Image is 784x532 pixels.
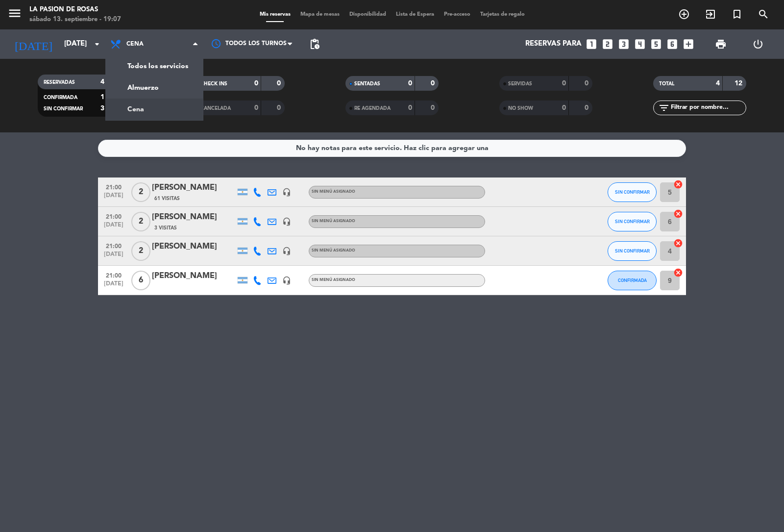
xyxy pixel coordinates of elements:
i: add_box [682,38,695,51]
span: 2 [131,212,150,231]
span: CONFIRMADA [618,278,647,283]
span: TOTAL [659,81,674,86]
span: [DATE] [101,280,126,292]
strong: 4 [100,78,104,85]
span: 2 [131,241,150,261]
button: SIN CONFIRMAR [608,241,657,261]
div: [PERSON_NAME] [152,270,235,282]
i: looks_5 [650,38,662,51]
span: Sin menú asignado [312,190,355,194]
div: [PERSON_NAME] [152,240,235,253]
span: RESERVADAS [44,80,75,85]
span: 6 [131,271,150,290]
i: looks_two [601,38,614,51]
span: [DATE] [101,192,126,203]
div: [PERSON_NAME] [152,211,235,224]
i: headset_mic [282,188,291,197]
i: filter_list [658,102,670,114]
i: power_settings_new [752,38,764,50]
a: Cena [106,99,203,120]
span: SENTADAS [354,81,380,86]
span: 21:00 [101,269,126,280]
span: SIN CONFIRMAR [615,248,650,253]
span: SERVIDAS [508,81,532,86]
span: NO SHOW [508,106,533,111]
span: Reservas para [525,40,582,49]
span: [DATE] [101,222,126,233]
i: looks_6 [666,38,679,51]
span: SIN CONFIRMAR [615,189,650,195]
i: add_circle_outline [678,8,690,20]
i: looks_4 [634,38,646,51]
strong: 0 [408,80,412,87]
span: Disponibilidad [344,12,391,17]
button: SIN CONFIRMAR [608,182,657,202]
i: cancel [673,238,683,248]
span: CONFIRMADA [44,95,77,100]
i: headset_mic [282,276,291,285]
strong: 0 [585,80,590,87]
i: exit_to_app [705,8,716,20]
strong: 0 [431,104,437,111]
span: Cena [126,41,144,48]
span: Mis reservas [255,12,295,17]
i: cancel [673,209,683,219]
div: sábado 13. septiembre - 19:07 [29,15,121,25]
strong: 0 [254,104,258,111]
span: SIN CONFIRMAR [615,219,650,224]
strong: 0 [562,80,566,87]
span: 3 Visitas [154,224,177,232]
i: arrow_drop_down [91,38,103,50]
strong: 0 [562,104,566,111]
span: print [715,38,727,50]
span: CHECK INS [200,81,227,86]
strong: 0 [277,80,283,87]
span: Sin menú asignado [312,278,355,282]
span: CANCELADA [200,106,231,111]
i: menu [7,6,22,21]
div: [PERSON_NAME] [152,181,235,194]
span: SIN CONFIRMAR [44,106,83,111]
i: search [758,8,769,20]
div: La Pasion de Rosas [29,5,121,15]
a: Almuerzo [106,77,203,99]
strong: 1 [100,94,104,101]
span: 61 Visitas [154,195,180,203]
span: Sin menú asignado [312,219,355,223]
strong: 0 [254,80,258,87]
input: Filtrar por nombre... [670,102,746,113]
i: headset_mic [282,217,291,226]
i: looks_one [585,38,598,51]
button: CONFIRMADA [608,271,657,290]
button: menu [7,6,22,24]
span: Pre-acceso [439,12,475,17]
div: No hay notas para este servicio. Haz clic para agregar una [296,143,489,154]
strong: 0 [277,104,283,111]
strong: 12 [735,80,744,87]
span: 2 [131,182,150,202]
span: Sin menú asignado [312,249,355,253]
strong: 0 [585,104,590,111]
strong: 0 [408,104,412,111]
span: RE AGENDADA [354,106,391,111]
span: pending_actions [309,38,320,50]
span: Tarjetas de regalo [475,12,530,17]
span: 21:00 [101,240,126,251]
strong: 4 [716,80,720,87]
i: looks_3 [617,38,630,51]
i: cancel [673,179,683,189]
i: cancel [673,268,683,278]
strong: 0 [431,80,437,87]
div: LOG OUT [739,29,777,59]
span: 21:00 [101,210,126,222]
i: [DATE] [7,33,59,55]
strong: 3 [100,105,104,112]
span: Mapa de mesas [295,12,344,17]
button: SIN CONFIRMAR [608,212,657,231]
span: 21:00 [101,181,126,192]
span: Lista de Espera [391,12,439,17]
span: [DATE] [101,251,126,262]
i: headset_mic [282,247,291,255]
a: Todos los servicios [106,55,203,77]
i: turned_in_not [731,8,743,20]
